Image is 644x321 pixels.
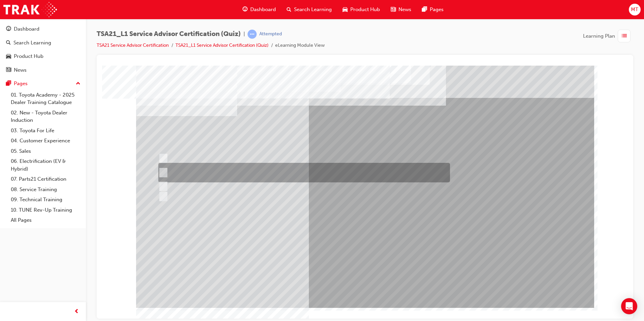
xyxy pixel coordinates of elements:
[3,50,83,63] a: Product Hub
[337,3,385,16] a: car-iconProduct Hub
[629,4,641,15] button: MT
[8,146,83,156] a: 05. Sales
[97,30,241,38] span: TSA21_L1 Service Advisor Certification (Quiz)
[8,215,83,225] a: All Pages
[6,26,11,32] span: guage-icon
[14,52,43,60] div: Product Hub
[583,32,615,40] span: Learning Plan
[281,3,337,16] a: search-iconSearch Learning
[430,6,444,13] span: Pages
[259,31,282,37] div: Attempted
[6,53,11,60] span: car-icon
[583,30,633,42] button: Learning Plan
[294,6,332,13] span: Search Learning
[74,308,79,316] span: prev-icon
[621,298,637,314] div: Open Intercom Messenger
[14,25,39,33] div: Dashboard
[8,174,83,184] a: 07. Parts21 Certification
[3,37,83,49] a: Search Learning
[8,194,83,205] a: 09. Technical Training
[8,205,83,215] a: 10. TUNE Rev-Up Training
[8,156,83,174] a: 06. Electrification (EV & Hybrid)
[175,42,268,48] a: TSA21_L1 Service Advisor Certification (Quiz)
[3,23,83,35] a: Dashboard
[398,6,411,13] span: News
[8,90,83,108] a: 01. Toyota Academy - 2025 Dealer Training Catalogue
[243,5,248,14] span: guage-icon
[417,3,449,16] a: pages-iconPages
[76,79,80,88] span: up-icon
[3,22,83,77] button: DashboardSearch LearningProduct HubNews
[287,5,291,14] span: search-icon
[3,2,57,17] img: Trak
[8,108,83,126] a: 02. New - Toyota Dealer Induction
[8,184,83,195] a: 08. Service Training
[6,67,11,73] span: news-icon
[13,39,51,47] div: Search Learning
[343,5,348,14] span: car-icon
[3,77,83,90] button: Pages
[3,64,83,76] a: News
[350,6,380,13] span: Product Hub
[622,32,627,40] span: list-icon
[14,80,28,87] div: Pages
[385,3,417,16] a: news-iconNews
[391,5,396,14] span: news-icon
[244,30,245,38] span: |
[250,6,276,13] span: Dashboard
[275,42,325,49] li: eLearning Module View
[8,126,83,136] a: 03. Toyota For Life
[97,42,169,48] a: TSA21 Service Advisor Certification
[631,6,638,13] span: MT
[422,5,427,14] span: pages-icon
[14,66,27,74] div: News
[6,40,11,46] span: search-icon
[248,30,257,39] span: learningRecordVerb_ATTEMPT-icon
[6,81,11,87] span: pages-icon
[237,3,281,16] a: guage-iconDashboard
[8,136,83,146] a: 04. Customer Experience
